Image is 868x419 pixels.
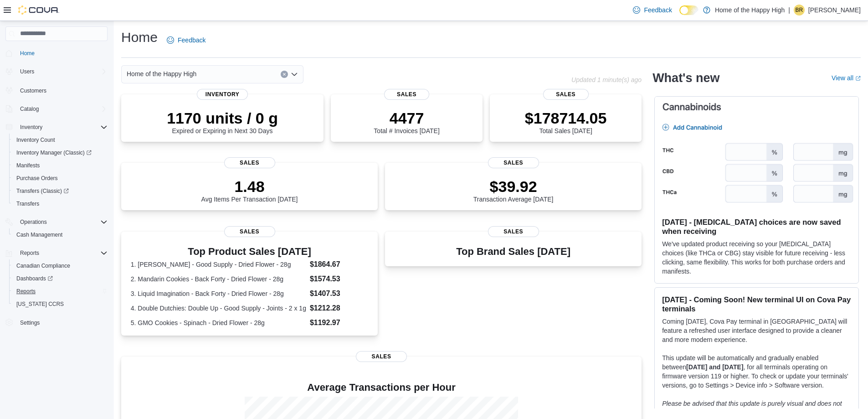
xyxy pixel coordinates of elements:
[20,50,35,57] span: Home
[13,134,108,145] span: Inventory Count
[131,274,306,284] dt: 2. Mandarin Cookies - Back Forty - Dried Flower - 28g
[662,317,851,344] p: Coming [DATE], Cova Pay terminal in [GEOGRAPHIC_DATA] will feature a refreshed user interface des...
[662,239,851,276] p: We've updated product receiving so your [MEDICAL_DATA] choices (like THCa or CBG) stay visible fo...
[9,272,111,285] a: Dashboards
[128,382,634,393] h4: Average Transactions per Hour
[131,304,306,313] dt: 4. Double Dutchies: Double Up - Good Supply - Joints - 2 x 1g
[13,273,56,284] a: Dashboards
[686,363,743,371] strong: [DATE] and [DATE]
[13,273,108,284] span: Dashboards
[473,177,554,203] div: Transaction Average [DATE]
[13,198,43,209] a: Transfers
[281,71,288,78] button: Clear input
[9,185,111,197] a: Transfers (Classic)
[2,247,111,259] button: Reports
[9,285,111,298] button: Reports
[20,68,34,75] span: Users
[13,198,108,209] span: Transfers
[16,47,108,59] span: Home
[13,186,108,197] span: Transfers (Classic)
[310,259,368,270] dd: $1864.67
[16,200,39,207] span: Transfers
[224,226,275,237] span: Sales
[796,5,803,16] span: BR
[201,177,298,196] p: 1.48
[652,71,719,85] h2: What's new
[201,177,298,203] div: Avg Items Per Transaction [DATE]
[662,353,851,390] p: This update will be automatically and gradually enabled between , for all terminals operating on ...
[13,147,95,158] a: Inventory Manager (Classic)
[16,85,50,96] a: Customers
[715,5,785,16] p: Home of the Happy High
[662,217,851,236] h3: [DATE] - [MEDICAL_DATA] choices are now saved when receiving
[13,299,67,310] a: [US_STATE] CCRS
[629,1,675,19] a: Feedback
[13,286,108,297] span: Reports
[16,84,108,96] span: Customers
[9,134,111,146] button: Inventory Count
[20,319,40,326] span: Settings
[5,43,108,353] nav: Complex example
[16,66,108,77] span: Users
[13,260,108,271] span: Canadian Compliance
[13,160,108,171] span: Manifests
[679,15,680,16] span: Dark Mode
[16,248,108,259] span: Reports
[163,31,209,49] a: Feedback
[9,259,111,272] button: Canadian Compliance
[644,5,672,15] span: Feedback
[16,288,36,295] span: Reports
[16,149,92,156] span: Inventory Manager (Classic)
[310,274,368,285] dd: $1574.53
[9,228,111,241] button: Cash Management
[2,121,111,134] button: Inventory
[543,89,589,100] span: Sales
[525,109,607,127] p: $178714.05
[310,303,368,314] dd: $1212.28
[121,28,158,47] h1: Home
[356,351,407,362] span: Sales
[2,65,111,78] button: Users
[488,226,539,237] span: Sales
[9,159,111,172] button: Manifests
[525,109,607,134] div: Total Sales [DATE]
[13,186,72,197] a: Transfers (Classic)
[167,109,278,134] div: Expired or Expiring in Next 30 Days
[310,317,368,328] dd: $1192.97
[16,231,62,238] span: Cash Management
[16,248,43,259] button: Reports
[384,89,430,100] span: Sales
[13,173,108,184] span: Purchase Orders
[127,68,196,79] span: Home of the Happy High
[16,122,46,133] button: Inventory
[794,5,805,16] div: Breanne Rothney
[9,172,111,185] button: Purchase Orders
[224,157,275,168] span: Sales
[13,173,62,184] a: Purchase Orders
[291,71,298,78] button: Open list of options
[20,105,39,113] span: Catalog
[20,218,47,226] span: Operations
[13,299,108,310] span: Washington CCRS
[16,317,43,328] a: Settings
[16,217,51,228] button: Operations
[16,136,55,144] span: Inventory Count
[16,103,42,114] button: Catalog
[13,286,39,297] a: Reports
[2,47,111,60] button: Home
[16,48,38,59] a: Home
[13,260,74,271] a: Canadian Compliance
[473,177,554,196] p: $39.92
[855,76,861,81] svg: External link
[178,36,205,45] span: Feedback
[16,122,108,133] span: Inventory
[13,147,108,158] span: Inventory Manager (Classic)
[808,5,861,16] p: [PERSON_NAME]
[662,295,851,313] h3: [DATE] - Coming Soon! New terminal UI on Cova Pay terminals
[131,260,306,269] dt: 1. [PERSON_NAME] - Good Supply - Dried Flower - 28g
[16,66,38,77] button: Users
[20,87,46,94] span: Customers
[679,5,699,15] input: Dark Mode
[20,249,39,257] span: Reports
[488,157,539,168] span: Sales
